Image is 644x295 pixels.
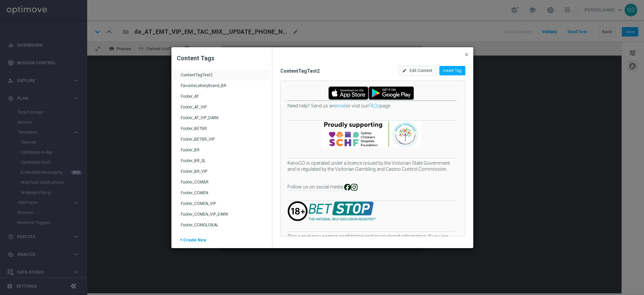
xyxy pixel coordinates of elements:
img: Betstop [309,202,376,221]
img: instagram [351,184,358,191]
h2: Content Tags [177,54,267,62]
span: ContentTagTest2 [280,68,391,74]
div: Footer_COMGLOBAL [181,222,264,233]
span: + Create New [180,238,206,248]
img: Betstop [287,201,308,221]
td: Follow us on social media: [287,184,344,191]
span: close [464,52,469,57]
span: Edit Content [410,68,432,73]
div: Press SPACE to select this row. [173,198,270,209]
img: Proudly Supporting Sydney Children's Hospitals Foundation [321,121,422,148]
div: Press SPACE to select this row. [173,209,270,220]
span: Insert Tag [443,68,462,73]
p: This e-mail may contain confidential and/or privileged information. If you are not the intended r... [287,233,455,245]
div: Press SPACE to select this row. [173,80,270,91]
img: Download for Android [369,86,414,100]
a: email [334,103,346,108]
div: Footer_AT_VIP_DARK [181,115,264,126]
div: Press SPACE to select this row. [173,177,270,188]
div: Press SPACE to select this row. [173,155,270,166]
div: Footer_AT [181,94,264,104]
a: FAQs [368,103,380,108]
div: Press SPACE to select this row. [173,145,270,155]
div: Press SPACE to select this row. [173,166,270,177]
div: Press SPACE to select this row. [173,91,270,102]
div: Footer_BR_SL [181,158,264,169]
div: FavoriteLotteryBrand_BR [181,83,264,94]
div: Press SPACE to select this row. [173,220,270,230]
p: KenoGO is operated under a licence issued by the Victorian State Government and is regulated by t... [287,160,455,172]
div: Footer_COMBR [181,179,264,190]
div: Footer_BR_VIP [181,169,264,179]
p: Need help? Send us an or visit our page. [287,103,455,109]
div: Press SPACE to select this row. [173,188,270,198]
div: Footer_COMEN [181,190,264,201]
div: Footer_BETBR [181,126,264,137]
img: Download for Apple [328,86,369,100]
div: Press SPACE to select this row. [173,102,270,113]
img: facebook [344,184,351,191]
div: Footer_BR [181,147,264,158]
div: Footer_COMEN_VIP_DARK [181,212,264,222]
div: Press SPACE to select this row. [173,123,270,134]
div: Footer_AT_VIP [181,104,264,115]
div: Press SPACE to select this row. [173,134,270,145]
div: Footer_COMEN_VIP [181,201,264,212]
div: Footer_BETBR_VIP [181,137,264,147]
div: Press SPACE to select this row. [173,113,270,123]
i: edit [402,68,407,73]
